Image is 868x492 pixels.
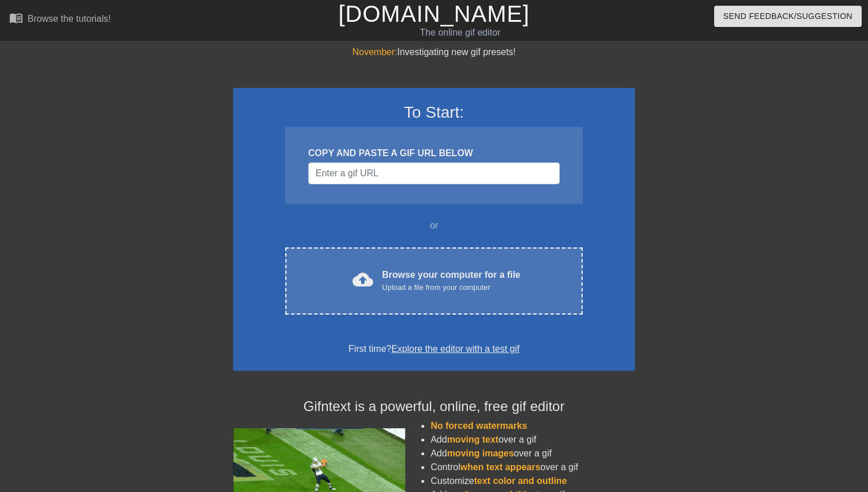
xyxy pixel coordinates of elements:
span: when text appears [460,462,541,472]
div: Browse the tutorials! [28,14,111,24]
li: Add over a gif [431,433,635,447]
li: Customize [431,474,635,488]
a: Browse the tutorials! [9,11,111,29]
button: Send Feedback/Suggestion [714,6,862,27]
a: [DOMAIN_NAME] [338,1,529,26]
li: Add over a gif [431,447,635,460]
span: moving text [447,435,499,444]
input: Username [308,162,560,184]
span: text color and outline [474,476,567,486]
li: Control over a gif [431,460,635,474]
span: moving images [447,448,514,458]
div: COPY AND PASTE A GIF URL BELOW [308,146,560,160]
a: Explore the editor with a test gif [392,344,520,354]
h4: Gifntext is a powerful, online, free gif editor [233,398,635,415]
span: cloud_upload [352,269,373,290]
div: Browse your computer for a file [382,268,521,293]
div: Investigating new gif presets! [233,45,635,59]
h3: To Start: [248,103,620,122]
span: Send Feedback/Suggestion [723,9,852,24]
div: The online gif editor [295,26,625,40]
div: First time? [248,342,620,356]
span: menu_book [9,11,23,25]
span: November: [352,47,397,57]
div: Upload a file from your computer [382,282,521,293]
span: No forced watermarks [431,421,527,431]
div: or [263,219,605,233]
